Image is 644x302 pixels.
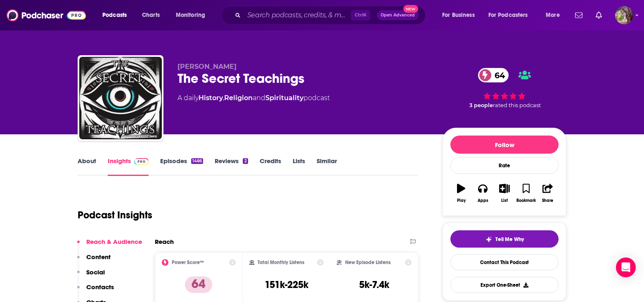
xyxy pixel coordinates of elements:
[381,13,415,17] span: Open Advanced
[442,9,475,21] span: For Business
[229,6,433,25] div: Search podcasts, credits, & more...
[78,209,152,221] h1: Podcast Insights
[134,158,149,165] img: Podchaser Pro
[450,230,559,248] button: tell me why sparkleTell Me Why
[265,279,308,291] h3: 151k-225k
[243,158,248,164] div: 2
[191,158,203,164] div: 1466
[537,178,559,208] button: Share
[108,157,149,176] a: InsightsPodchaser Pro
[516,198,536,203] div: Bookmark
[615,6,633,24] span: Logged in as MSanz
[486,68,509,82] span: 64
[546,9,560,21] span: More
[403,5,418,13] span: New
[86,283,114,291] p: Contacts
[258,260,304,265] h2: Total Monthly Listens
[469,102,493,108] span: 3 people
[86,238,142,246] p: Reach & Audience
[265,94,303,102] a: Spirituality
[494,178,515,208] button: List
[359,279,389,291] h3: 5k-7.4k
[142,9,160,21] span: Charts
[78,157,96,176] a: About
[178,93,330,103] div: A daily podcast
[172,260,204,265] h2: Power Score™
[185,276,212,293] p: 64
[97,9,137,22] button: open menu
[224,94,253,102] a: Religion
[137,9,165,22] a: Charts
[215,157,248,176] a: Reviews2
[77,238,142,253] button: Reach & Audience
[592,8,605,22] a: Show notifications dropdown
[223,94,224,102] span: ,
[170,9,216,22] button: open menu
[77,283,114,298] button: Contacts
[176,9,205,21] span: Monitoring
[615,6,633,24] button: Show profile menu
[483,9,540,22] button: open menu
[160,157,203,176] a: Episodes1466
[478,68,509,82] a: 64
[515,178,537,208] button: Bookmark
[260,157,281,176] a: Credits
[199,94,223,102] a: History
[615,6,633,24] img: User Profile
[488,9,528,21] span: For Podcasters
[450,136,559,154] button: Follow
[542,198,553,203] div: Share
[7,7,86,23] img: Podchaser - Follow, Share and Rate Podcasts
[86,253,111,261] p: Content
[540,9,570,22] button: open menu
[457,198,466,203] div: Play
[377,10,419,20] button: Open AdvancedNew
[450,157,559,174] div: Rate
[155,238,174,246] h2: Reach
[501,198,508,203] div: List
[495,236,524,243] span: Tell Me Why
[450,178,472,208] button: Play
[478,198,488,203] div: Apps
[345,260,391,265] h2: New Episode Listens
[450,254,559,270] a: Contact This Podcast
[317,157,337,176] a: Similar
[293,157,305,176] a: Lists
[79,57,162,139] img: The Secret Teachings
[77,268,105,283] button: Social
[493,102,541,108] span: rated this podcast
[436,9,485,22] button: open menu
[472,178,493,208] button: Apps
[102,9,127,21] span: Podcasts
[77,253,111,268] button: Content
[485,236,492,243] img: tell me why sparkle
[253,94,265,102] span: and
[86,268,105,276] p: Social
[450,277,559,293] button: Export One-Sheet
[178,63,237,70] span: [PERSON_NAME]
[572,8,586,22] a: Show notifications dropdown
[443,63,566,114] div: 64 3 peoplerated this podcast
[616,258,636,277] div: Open Intercom Messenger
[351,10,370,21] span: Ctrl K
[244,9,351,22] input: Search podcasts, credits, & more...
